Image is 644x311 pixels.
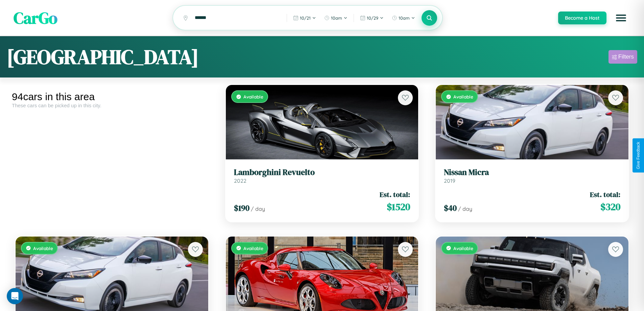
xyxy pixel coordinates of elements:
[234,202,249,214] span: $ 190
[458,205,472,212] span: / day
[453,245,473,251] span: Available
[600,200,620,214] span: $ 320
[234,168,410,184] a: Lamborghini Revuelto2022
[590,190,620,199] span: Est. total:
[367,15,378,21] span: 10 / 29
[290,13,319,23] button: 10/21
[234,168,410,177] h3: Lamborghini Revuelto
[618,53,634,60] div: Filters
[612,8,630,27] button: Open menu
[444,202,457,214] span: $ 40
[357,13,387,23] button: 10/29
[243,94,263,99] span: Available
[444,168,620,177] h3: Nissan Micra
[380,190,410,199] span: Est. total:
[7,288,23,304] div: Open Intercom Messenger
[444,177,455,184] span: 2019
[558,12,606,24] button: Become a Host
[321,13,351,23] button: 10am
[7,43,199,71] h1: [GEOGRAPHIC_DATA]
[234,177,246,184] span: 2022
[609,50,637,64] button: Filters
[331,15,342,21] span: 10am
[33,245,53,251] span: Available
[14,7,57,29] span: CarGo
[387,200,410,214] span: $ 1520
[243,245,263,251] span: Available
[251,205,265,212] span: / day
[444,168,620,184] a: Nissan Micra2019
[12,91,212,103] div: 94 cars in this area
[388,13,419,23] button: 10am
[453,94,473,99] span: Available
[636,142,641,169] div: Give Feedback
[12,103,212,108] div: These cars can be picked up in this city.
[399,15,410,21] span: 10am
[300,15,311,21] span: 10 / 21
